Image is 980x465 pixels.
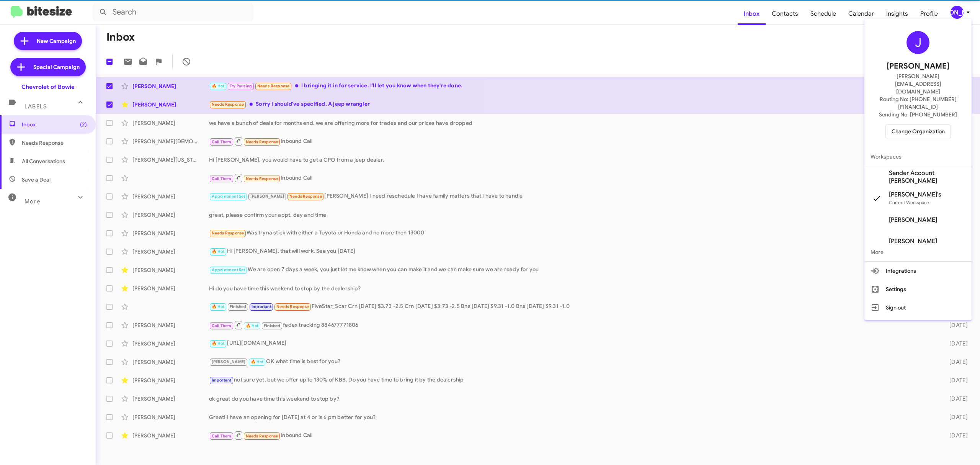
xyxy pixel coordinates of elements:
[864,280,972,298] button: Settings
[879,111,957,118] span: Sending No: [PHONE_NUMBER]
[874,72,962,95] span: [PERSON_NAME][EMAIL_ADDRESS][DOMAIN_NAME]
[864,262,972,280] button: Integrations
[906,31,929,54] div: J
[892,125,945,138] span: Change Organization
[889,191,941,198] span: [PERSON_NAME]'s
[864,147,972,166] span: Workspaces
[889,169,965,185] span: Sender Account [PERSON_NAME]
[889,237,937,245] span: [PERSON_NAME]
[874,95,962,111] span: Routing No: [PHONE_NUMBER][FINANCIAL_ID]
[885,124,951,138] button: Change Organization
[887,60,949,72] span: [PERSON_NAME]
[864,298,972,317] button: Sign out
[889,200,929,205] span: Current Workspace
[864,243,972,261] span: More
[889,216,937,224] span: [PERSON_NAME]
